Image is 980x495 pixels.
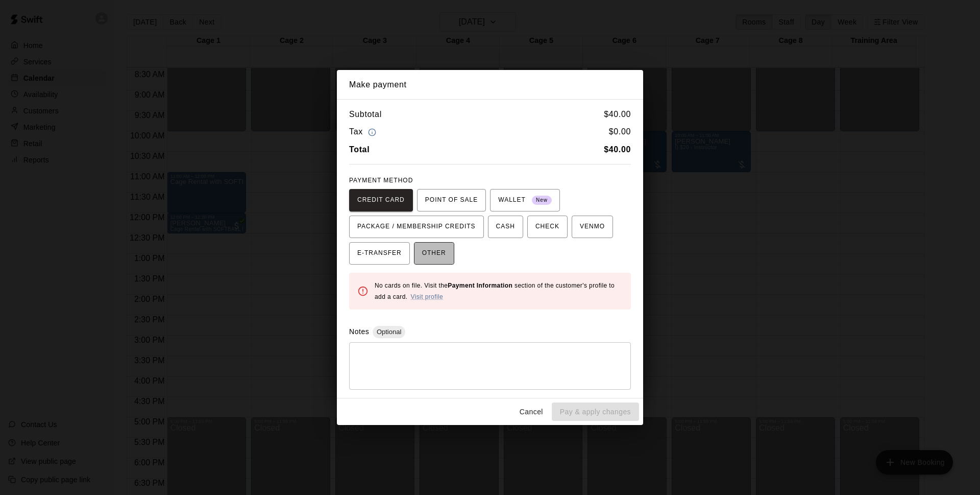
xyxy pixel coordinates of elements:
b: Total [349,145,370,154]
span: E-TRANSFER [357,245,402,262]
span: VENMO [580,219,605,235]
button: CREDIT CARD [349,189,413,211]
span: No cards on file. Visit the section of the customer's profile to add a card. [375,282,615,300]
span: PACKAGE / MEMBERSHIP CREDITS [357,219,476,235]
button: VENMO [572,216,613,238]
button: WALLET New [490,189,560,211]
h2: Make payment [337,70,643,100]
label: Notes [349,327,369,336]
a: Visit profile [410,293,443,300]
span: OTHER [422,245,446,262]
span: CASH [496,219,515,235]
span: CHECK [535,219,559,235]
h6: $ 0.00 [609,125,631,139]
span: Optional [373,328,405,336]
span: WALLET [498,192,552,208]
h6: $ 40.00 [604,108,631,121]
button: CHECK [527,216,568,238]
b: $ 40.00 [604,145,631,154]
button: POINT OF SALE [417,189,486,211]
span: POINT OF SALE [425,192,478,208]
button: CASH [488,216,523,238]
span: New [532,194,552,207]
span: CREDIT CARD [357,192,405,208]
span: PAYMENT METHOD [349,177,413,184]
h6: Tax [349,125,379,139]
button: E-TRANSFER [349,242,410,265]
button: OTHER [414,242,454,265]
button: Cancel [515,403,548,421]
b: Payment Information [448,282,512,289]
button: PACKAGE / MEMBERSHIP CREDITS [349,216,484,238]
h6: Subtotal [349,108,382,121]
